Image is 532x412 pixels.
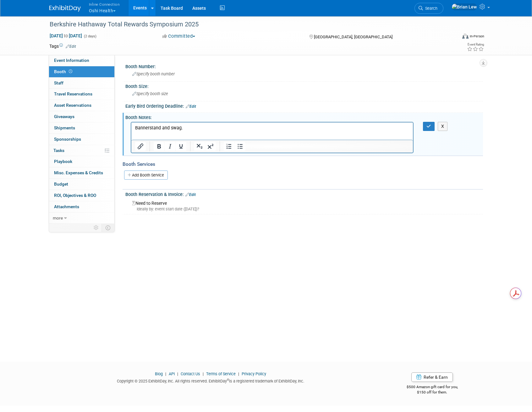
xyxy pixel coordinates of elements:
span: | [164,371,168,376]
button: Committed [160,33,198,40]
span: Search [423,6,437,11]
span: Booth not reserved yet [68,69,74,74]
button: Bold [154,142,164,151]
span: to [63,33,69,38]
span: Tasks [53,148,64,153]
span: more [53,215,63,220]
div: $150 off for them. [381,390,483,395]
button: X [438,122,448,131]
span: (2 days) [83,34,96,38]
span: Budget [54,182,68,187]
span: Staff [54,80,63,85]
td: Toggle Event Tabs [101,224,114,232]
div: Booth Services [123,161,483,168]
img: Brian Lew [452,3,477,10]
a: Event Information [49,55,114,66]
span: [DATE] [DATE] [49,33,82,39]
span: [GEOGRAPHIC_DATA], [GEOGRAPHIC_DATA] [314,35,392,39]
span: Sponsorships [54,137,81,142]
div: Need to Reserve [130,198,478,212]
span: Specify booth number [132,72,175,76]
span: Booth [54,69,74,74]
span: ROI, Objectives & ROO [54,193,96,198]
img: Format-Inperson.png [462,34,469,39]
a: Misc. Expenses & Credits [49,167,114,178]
a: Sponsorships [49,134,114,145]
a: Search [414,3,443,14]
span: Specify booth size [132,91,168,96]
a: Budget [49,179,114,190]
td: Personalize Event Tab Strip [91,224,102,232]
a: ROI, Objectives & ROO [49,190,114,201]
div: Berkshire Hathaway Total Rewards Symposium 2025 [47,19,447,30]
button: Subscript [194,142,205,151]
button: Italic [165,142,175,151]
span: Misc. Expenses & Credits [54,170,103,175]
div: Event Format [420,33,485,42]
span: Asset Reservations [54,103,91,108]
a: Contact Us [181,371,200,376]
span: Event Information [54,58,89,63]
a: Travel Reservations [49,89,114,100]
div: Ideally by: event start date ([DATE])? [132,206,478,212]
a: Blog [155,371,163,376]
span: Shipments [54,125,75,130]
div: Event Rating [467,43,484,46]
span: | [176,371,180,376]
a: Refer & Earn [411,372,453,382]
a: Booth [49,66,114,77]
a: Edit [66,44,76,49]
a: Terms of Service [206,371,236,376]
td: Tags [49,43,76,49]
div: Booth Number: [125,62,483,70]
span: Travel Reservations [54,91,92,96]
a: Add Booth Service [124,171,168,180]
button: Bullet list [235,142,245,151]
div: $500 Amazon gift card for you, [381,380,483,395]
button: Insert/edit link [135,142,146,151]
a: Tasks [49,145,114,156]
iframe: Rich Text Area [131,122,413,140]
sup: ® [227,378,229,382]
span: | [237,371,241,376]
span: Giveaways [54,114,74,119]
a: Playbook [49,156,114,167]
div: Booth Size: [125,82,483,89]
a: Giveaways [49,111,114,122]
button: Numbered list [224,142,234,151]
a: Edit [185,192,196,197]
button: Superscript [205,142,216,151]
div: In-Person [469,34,484,39]
a: Edit [186,104,196,109]
img: ExhibitDay [49,5,81,12]
div: Booth Reservation & Invoice: [125,190,483,198]
a: Privacy Policy [242,371,266,376]
div: Booth Notes: [125,113,483,121]
a: Shipments [49,122,114,133]
div: Copyright © 2025 ExhibitDay, Inc. All rights reserved. ExhibitDay is a registered trademark of Ex... [49,377,372,384]
span: Playbook [54,159,72,164]
span: Inline Connection [89,1,120,8]
span: Attachments [54,204,79,209]
a: Staff [49,78,114,89]
button: Underline [176,142,186,151]
a: API [169,371,175,376]
a: Attachments [49,201,114,212]
a: more [49,213,114,224]
span: | [201,371,205,376]
a: Asset Reservations [49,100,114,111]
div: Early Bird Ordering Deadline: [125,101,483,110]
